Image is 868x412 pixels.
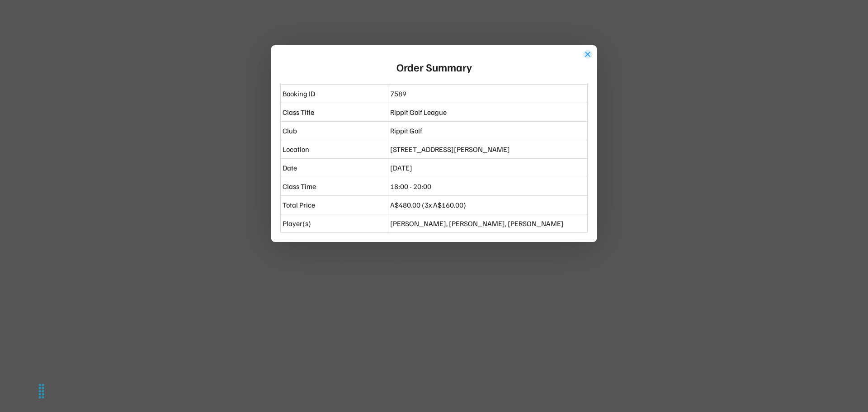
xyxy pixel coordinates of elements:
div: Club [283,125,386,136]
button: close [583,50,592,59]
div: Class Title [283,107,386,118]
div: Booking ID [283,88,386,99]
div: [STREET_ADDRESS][PERSON_NAME] [390,144,585,155]
div: Player(s) [283,218,386,229]
div: Date [283,162,386,173]
div: Rippit Golf [390,125,585,136]
div: [DATE] [390,162,585,173]
div: Rippit Golf League [390,107,585,118]
div: Class Time [283,181,386,192]
div: 18:00 - 20:00 [390,181,585,192]
div: A$480.00 (3x A$160.00) [390,199,585,210]
div: Location [283,144,386,155]
div: Order Summary [396,59,472,75]
div: Total Price [283,199,386,210]
div: [PERSON_NAME], [PERSON_NAME], [PERSON_NAME] [390,218,585,229]
div: 7589 [390,88,585,99]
